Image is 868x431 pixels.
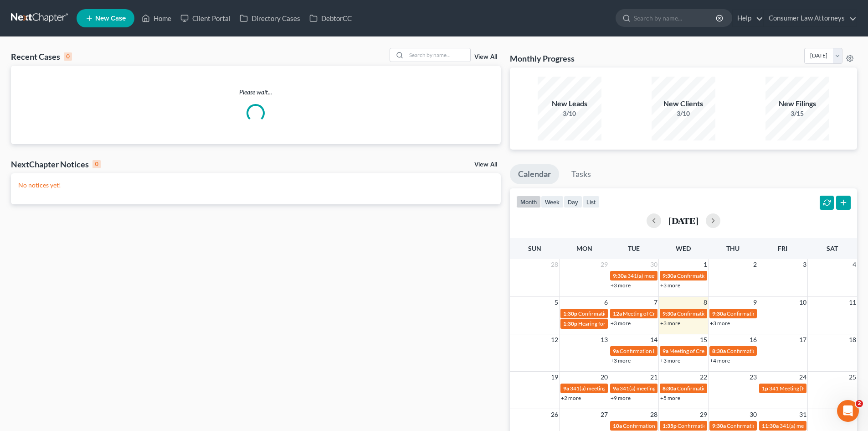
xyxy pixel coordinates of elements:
span: 9a [613,348,619,354]
span: Confirmation hearing for [PERSON_NAME] [578,310,682,317]
span: Confirmation Hearing for [PERSON_NAME] [678,422,782,429]
span: 341(a) meeting for [PERSON_NAME] [620,385,708,392]
span: 28 [550,259,559,270]
span: 12a [613,310,622,317]
iframe: Intercom live chat [837,400,859,422]
span: 9:30a [613,272,627,279]
span: Hearing for [PERSON_NAME] [578,320,649,327]
span: 25 [848,372,857,383]
span: 1:35p [663,422,677,429]
span: 1p [762,385,768,392]
div: New Leads [538,99,601,109]
div: 3/15 [765,109,829,118]
span: 9:30a [712,310,726,317]
span: 30 [749,409,758,420]
span: 13 [600,334,609,345]
span: Confirmation Hearing for [PERSON_NAME] [620,348,724,354]
a: Client Portal [176,10,235,26]
span: 19 [550,372,559,383]
span: 4 [852,259,857,270]
span: 9a [613,385,619,392]
span: 20 [600,372,609,383]
span: Confirmation hearing for [PERSON_NAME] [677,272,781,279]
span: 2 [856,400,863,407]
button: day [564,196,582,208]
input: Search by name... [634,10,717,26]
span: Tue [628,244,640,252]
span: 15 [699,334,708,345]
p: Please wait... [11,88,501,97]
span: 29 [699,409,708,420]
span: 12 [550,334,559,345]
div: NextChapter Notices [11,159,101,170]
span: 11 [848,297,857,308]
span: Confirmation Hearing [PERSON_NAME] [677,385,773,392]
span: Mon [576,244,592,252]
span: 9:30a [663,310,676,317]
div: New Filings [765,99,829,109]
span: 3 [802,259,807,270]
span: 27 [600,409,609,420]
span: Meeting of Creditors for [PERSON_NAME] [669,348,770,354]
span: 7 [653,297,658,308]
span: 31 [798,409,807,420]
div: Recent Cases [11,51,72,62]
span: 1:30p [563,320,577,327]
span: 8:30a [663,385,676,392]
div: 3/10 [652,109,715,118]
span: 14 [649,334,658,345]
span: 26 [550,409,559,420]
button: list [582,196,600,208]
h3: Monthly Progress [510,53,575,64]
span: 23 [749,372,758,383]
span: 10a [613,422,622,429]
span: 341(a) meeting for [PERSON_NAME] [627,272,715,279]
span: Wed [676,244,691,252]
span: New Case [95,15,126,22]
span: 11:30a [762,422,779,429]
span: 24 [798,372,807,383]
span: 9a [663,348,668,354]
span: 1 [703,259,708,270]
a: +3 more [660,282,680,289]
button: week [541,196,564,208]
span: 9:30a [712,422,726,429]
span: 21 [649,372,658,383]
span: 9a [563,385,569,392]
span: 6 [603,297,609,308]
span: 22 [699,372,708,383]
span: 29 [600,259,609,270]
a: DebtorCC [305,10,356,26]
a: Calendar [510,164,559,184]
span: 8 [703,297,708,308]
span: Meeting of Creditors for [PERSON_NAME] [623,310,724,317]
a: +3 more [611,357,631,364]
a: +3 more [660,357,680,364]
span: Thu [726,244,740,252]
div: 0 [64,52,72,61]
a: Help [733,10,763,26]
span: Confirmation hearing for [PERSON_NAME] [727,422,830,429]
span: Confirmation Hearing for [PERSON_NAME] [677,310,781,317]
span: 16 [749,334,758,345]
div: New Clients [652,99,715,109]
span: Confirmation Hearing [PERSON_NAME] [623,422,719,429]
span: 2 [752,259,758,270]
a: +9 more [611,395,631,401]
span: 17 [798,334,807,345]
input: Search by name... [406,48,470,62]
a: +3 more [611,282,631,289]
a: View All [474,161,497,168]
a: +4 more [710,357,730,364]
a: Directory Cases [235,10,305,26]
a: View All [474,54,497,60]
a: +5 more [660,395,680,401]
span: Sun [528,244,541,252]
a: Tasks [563,164,599,184]
span: 28 [649,409,658,420]
button: month [516,196,541,208]
span: 9:30a [663,272,676,279]
span: Confirmation hearing for [PERSON_NAME] [727,310,830,317]
a: Home [137,10,176,26]
span: 1:30p [563,310,577,317]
